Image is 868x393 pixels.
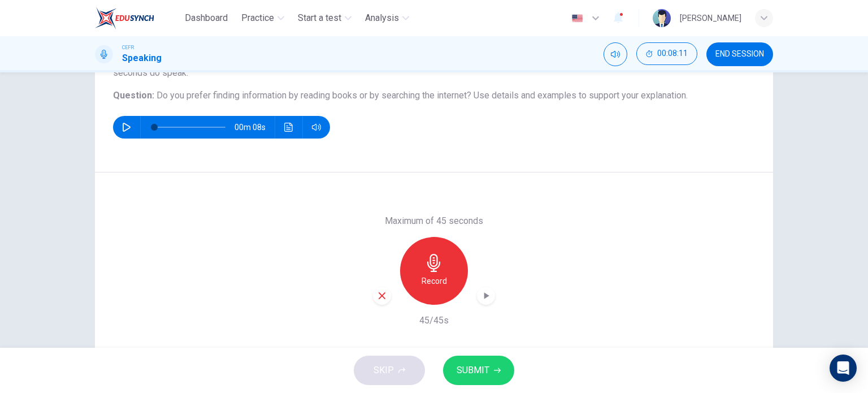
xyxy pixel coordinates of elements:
[113,89,755,102] h6: Question :
[680,11,741,25] div: [PERSON_NAME]
[365,11,399,25] span: Analysis
[157,90,471,101] span: Do you prefer finding information by reading books or by searching the internet?
[400,237,468,305] button: Record
[570,14,584,23] img: en
[293,8,356,28] button: Start a test
[122,51,162,65] h1: Speaking
[241,11,274,25] span: Practice
[636,42,697,66] div: Hide
[422,274,447,288] h6: Record
[237,8,289,28] button: Practice
[298,11,341,25] span: Start a test
[235,116,275,139] span: 00m 08s
[122,44,134,51] span: CEFR
[653,9,671,27] img: Profile picture
[443,356,514,385] button: SUBMIT
[657,49,688,58] span: 00:08:11
[457,362,489,378] span: SUBMIT
[185,11,228,25] span: Dashboard
[636,42,697,65] button: 00:08:11
[419,314,449,327] h6: 45/45s
[715,50,764,59] span: END SESSION
[706,42,773,66] button: END SESSION
[280,116,298,139] button: Click to see the audio transcription
[385,214,483,228] h6: Maximum of 45 seconds
[95,7,154,29] img: EduSynch logo
[180,8,232,28] button: Dashboard
[604,42,627,66] div: Mute
[474,90,688,101] span: Use details and examples to support your explanation.
[361,8,414,28] button: Analysis
[95,7,180,29] a: EduSynch logo
[830,355,857,382] div: Open Intercom Messenger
